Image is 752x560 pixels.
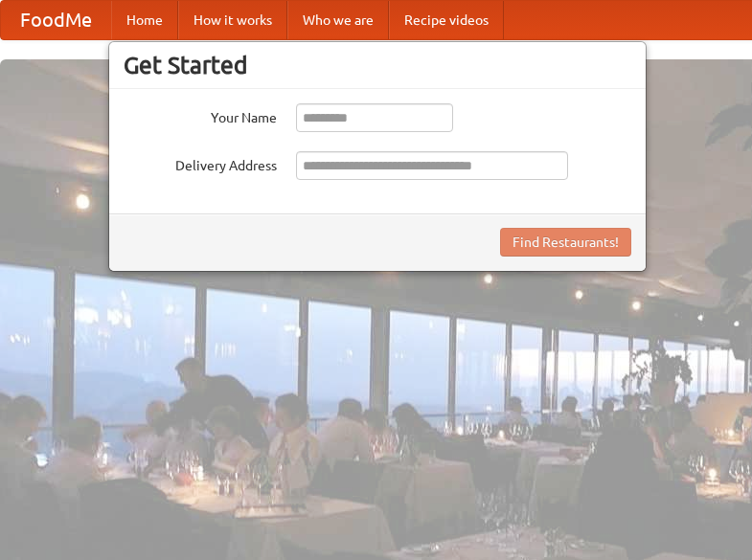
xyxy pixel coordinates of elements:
[124,51,631,79] h3: Get Started
[1,1,111,39] a: FoodMe
[500,228,631,257] button: Find Restaurants!
[111,1,178,39] a: Home
[389,1,504,39] a: Recipe videos
[287,1,389,39] a: Who we are
[178,1,287,39] a: How it works
[124,151,277,175] label: Delivery Address
[124,103,277,127] label: Your Name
